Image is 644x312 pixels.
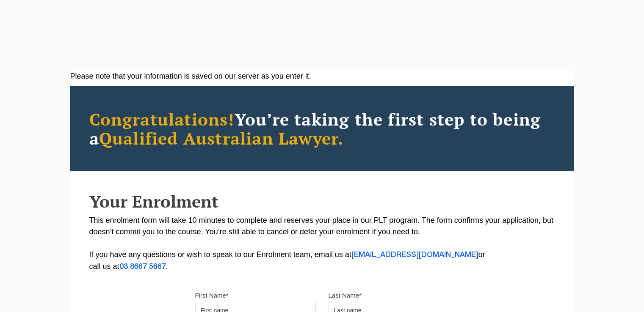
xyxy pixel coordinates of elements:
div: Please note that your information is saved on our server as you enter it. [70,71,574,82]
h2: Your Enrolment [89,192,555,211]
span: Qualified Australian Lawyer. [99,127,344,149]
h2: You’re taking the first step to being a [89,109,555,148]
label: First Name* [195,291,229,300]
p: This enrolment form will take 10 minutes to complete and reserves your place in our PLT program. ... [89,215,555,273]
span: Congratulations! [89,108,235,130]
a: 03 8667 5667 [119,263,166,270]
label: Last Name* [329,291,362,300]
a: [EMAIL_ADDRESS][DOMAIN_NAME] [351,252,478,258]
